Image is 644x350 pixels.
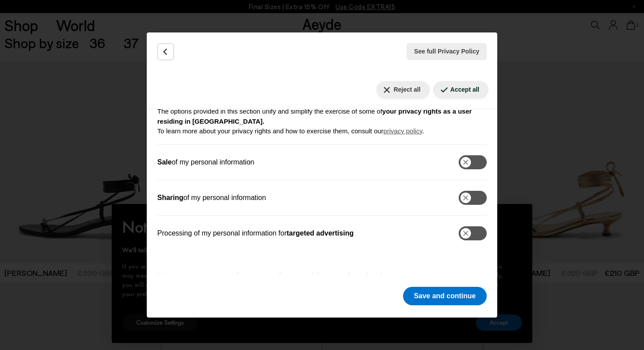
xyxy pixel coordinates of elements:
button: Back [157,43,174,60]
button: Reject all [376,81,429,98]
b: Sale [157,158,172,166]
button: Save and continue [403,287,487,305]
b: Sharing [157,194,184,201]
label: of my personal information [157,157,254,168]
h3: Your consent preferences for tracking technologies [157,269,487,284]
button: See full Privacy Policy [407,43,487,60]
a: privacy policy [383,127,422,135]
label: of my personal information [157,193,266,203]
b: targeted advertising [287,229,354,237]
button: Accept all [433,81,488,98]
b: your privacy rights as a user residing in [GEOGRAPHIC_DATA]. [157,107,472,125]
label: Processing of my personal information for [157,228,354,239]
span: See full Privacy Policy [414,47,479,56]
p: The options provided in this section unify and simplify the exercise of some of To learn more abo... [157,107,487,136]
